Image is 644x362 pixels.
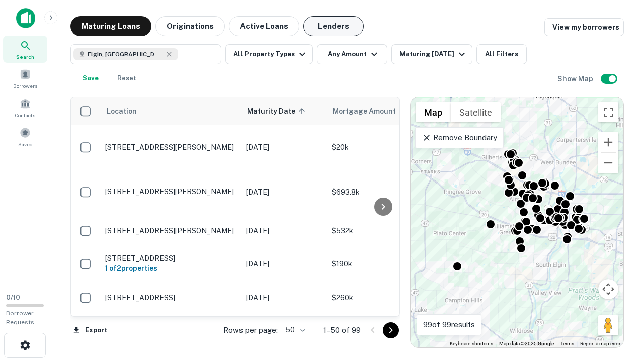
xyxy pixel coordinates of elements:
a: Borrowers [3,65,47,92]
a: Saved [3,123,47,150]
span: Saved [18,140,33,148]
span: Location [106,105,137,117]
button: Keyboard shortcuts [450,340,493,347]
a: Terms (opens in new tab) [560,341,574,346]
span: Maturity Date [247,105,308,117]
a: Search [3,36,47,63]
span: Mortgage Amount [333,105,409,117]
a: View my borrowers [544,18,624,36]
span: Borrower Requests [6,310,34,326]
p: $190k [332,258,432,269]
button: Maturing Loans [70,16,151,36]
h6: Show Map [557,73,595,84]
a: Contacts [3,94,47,121]
div: 50 [282,323,307,337]
a: Open this area in Google Maps (opens a new window) [413,334,446,347]
button: Zoom in [598,132,618,152]
p: Remove Boundary [422,132,497,144]
button: All Filters [476,44,527,64]
button: Originations [155,16,225,36]
button: Active Loans [229,16,299,36]
span: Map data ©2025 Google [499,341,554,346]
p: $693.8k [332,187,432,198]
p: [STREET_ADDRESS][PERSON_NAME] [105,143,236,152]
img: capitalize-icon.png [16,8,35,28]
p: [DATE] [246,225,321,236]
p: $260k [332,292,432,303]
div: Maturing [DATE] [399,48,468,60]
button: Save your search to get updates of matches that match your search criteria. [74,68,107,88]
button: Any Amount [317,44,387,64]
th: Maturity Date [241,97,327,125]
button: Lenders [303,16,364,36]
button: Maturing [DATE] [391,44,472,64]
button: Export [70,323,110,338]
span: Search [16,53,34,61]
button: Reset [111,68,143,88]
p: $532k [332,225,432,236]
a: Report a map error [580,341,620,346]
th: Location [100,97,241,125]
button: Toggle fullscreen view [598,102,618,122]
span: Elgin, [GEOGRAPHIC_DATA], [GEOGRAPHIC_DATA] [88,50,163,59]
p: [DATE] [246,258,321,269]
p: $20k [332,142,432,153]
th: Mortgage Amount [327,97,437,125]
span: 0 / 10 [6,294,20,301]
p: [DATE] [246,142,321,153]
h6: 1 of 2 properties [105,263,236,274]
p: [STREET_ADDRESS][PERSON_NAME] [105,187,236,196]
p: [STREET_ADDRESS][PERSON_NAME] [105,226,236,235]
button: Map camera controls [598,279,618,299]
p: Rows per page: [223,324,278,336]
p: [DATE] [246,187,321,198]
button: Go to next page [383,322,399,338]
img: Google [413,334,446,347]
button: Show street map [416,102,451,122]
button: Zoom out [598,153,618,173]
p: 1–50 of 99 [323,324,361,336]
iframe: Chat Widget [594,282,644,330]
p: [DATE] [246,292,321,303]
p: [STREET_ADDRESS] [105,254,236,263]
span: Borrowers [13,82,37,90]
p: 99 of 99 results [423,319,475,331]
button: All Property Types [225,44,313,64]
button: Show satellite imagery [451,102,501,122]
p: [STREET_ADDRESS] [105,293,236,302]
span: Contacts [15,111,35,119]
div: 0 0 [411,97,623,347]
